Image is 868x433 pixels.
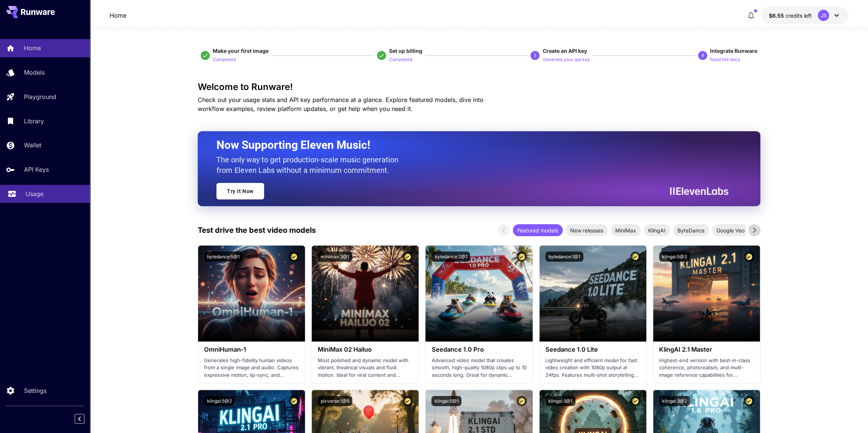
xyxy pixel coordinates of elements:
[785,12,812,19] span: credits left
[644,226,670,234] span: KlingAI
[710,55,740,64] button: Read the docs
[534,52,536,59] p: 3
[289,252,299,262] button: Certified Model – Vetted for best performance and includes a commercial license.
[431,357,526,379] p: Advanced video model that creates smooth, high-quality 1080p clips up to 10 seconds long. Great f...
[769,12,785,19] span: $6.55
[566,226,608,234] span: New releases
[710,56,740,63] p: Read the docs
[24,68,45,77] p: Models
[216,154,404,175] p: The only way to get production-scale music generation from Eleven Labs without a minimum commitment.
[545,346,640,353] h3: Seedance 1.0 Lite
[659,357,754,379] p: Highest-end version with best-in-class coherence, photorealism, and multi-image reference capabil...
[213,48,269,54] span: Make your first image
[110,11,126,20] a: Home
[216,183,264,199] a: Try It Now
[431,346,526,353] h3: Seedance 1.0 Pro
[630,396,640,406] button: Certified Model – Vetted for best performance and includes a commercial license.
[389,55,412,64] button: Completed
[24,165,49,174] p: API Keys
[630,252,640,262] button: Certified Model – Vetted for best performance and includes a commercial license.
[431,396,461,406] button: klingai:5@1
[566,224,608,236] div: New releases
[539,246,646,342] img: alt
[213,56,236,63] p: Completed
[204,357,299,379] p: Generates high-fidelity human videos from a single image and audio. Captures expressive motion, l...
[701,52,704,59] p: 4
[110,11,126,20] nav: breadcrumb
[653,246,760,342] img: alt
[659,396,690,406] button: klingai:3@2
[318,396,352,406] button: pixverse:1@5
[216,138,723,152] h2: Now Supporting Eleven Music!
[24,141,41,150] p: Wallet
[644,224,670,236] div: KlingAI
[542,48,587,54] span: Create an API key
[204,252,243,262] button: bytedance:5@1
[744,252,754,262] button: Certified Model – Vetted for best performance and includes a commercial license.
[318,346,413,353] h3: MiniMax 02 Hailuo
[213,55,236,64] button: Completed
[712,224,749,236] div: Google Veo
[75,414,84,424] button: Collapse sidebar
[542,56,590,63] p: Generate your api key
[611,226,641,234] span: MiniMax
[312,246,419,342] img: alt
[545,396,575,406] button: klingai:3@1
[431,252,470,262] button: bytedance:2@1
[318,357,413,379] p: Most polished and dynamic model with vibrant, theatrical visuals and fluid motion. Ideal for vira...
[24,117,44,126] p: Library
[818,10,829,21] div: JS
[761,7,848,24] button: $6.55434JS
[289,396,299,406] button: Certified Model – Vetted for best performance and includes a commercial license.
[517,396,527,406] button: Certified Model – Vetted for best performance and includes a commercial license.
[710,48,757,54] span: Integrate Runware
[204,346,299,353] h3: OmniHuman‑1
[769,12,812,19] div: $6.55434
[318,252,352,262] button: minimax:3@1
[80,412,90,426] div: Collapse sidebar
[389,48,422,54] span: Set up billing
[402,396,413,406] button: Certified Model – Vetted for best performance and includes a commercial license.
[26,189,44,198] p: Usage
[744,396,754,406] button: Certified Model – Vetted for best performance and includes a commercial license.
[673,226,709,234] span: ByteDance
[513,224,563,236] div: Featured models
[659,252,690,262] button: klingai:5@3
[198,96,484,112] span: Check out your usage stats and API key performance at a glance. Explore featured models, dive int...
[712,226,749,234] span: Google Veo
[198,225,316,236] p: Test drive the best video models
[545,357,640,379] p: Lightweight and efficient model for fast video creation with 1080p output at 24fps. Features mult...
[24,386,47,395] p: Settings
[402,252,413,262] button: Certified Model – Vetted for best performance and includes a commercial license.
[425,246,532,342] img: alt
[513,226,563,234] span: Featured models
[24,92,56,101] p: Playground
[517,252,527,262] button: Certified Model – Vetted for best performance and includes a commercial license.
[198,82,760,92] h3: Welcome to Runware!
[545,252,583,262] button: bytedance:1@1
[611,224,641,236] div: MiniMax
[673,224,709,236] div: ByteDance
[659,346,754,353] h3: KlingAI 2.1 Master
[389,56,412,63] p: Completed
[24,43,41,52] p: Home
[198,246,305,342] img: alt
[542,55,590,64] button: Generate your api key
[204,396,235,406] button: klingai:5@2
